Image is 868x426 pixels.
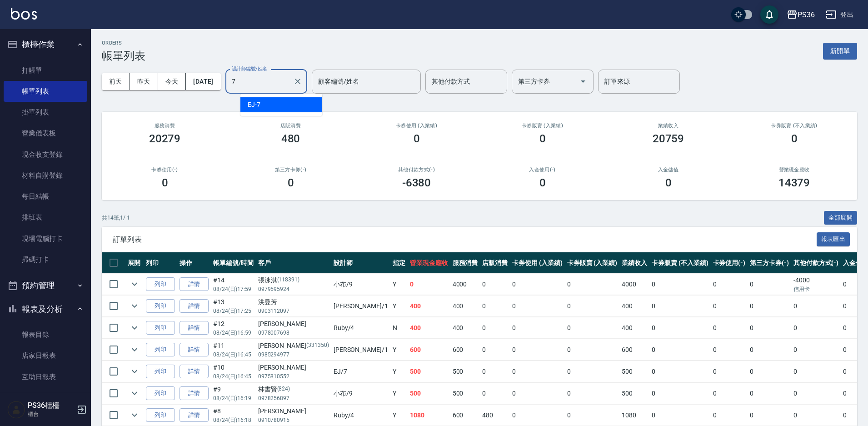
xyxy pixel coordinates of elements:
th: 客戶 [256,252,331,274]
p: 0903112097 [258,307,329,315]
h3: 20759 [653,132,684,145]
td: #8 [211,405,256,426]
td: 0 [565,405,620,426]
a: 材料自購登錄 [4,165,87,186]
div: PS36 [798,9,815,20]
td: 600 [408,339,450,361]
p: 08/24 (日) 16:59 [213,329,254,337]
h3: 0 [288,176,294,189]
h2: 卡券使用(-) [113,167,217,173]
h2: 店販消費 [239,123,343,129]
td: 0 [649,339,710,361]
td: 400 [450,296,480,317]
button: 前天 [102,73,130,90]
button: expand row [128,386,141,400]
td: 0 [791,296,841,317]
h2: 營業現金應收 [742,167,846,173]
td: [PERSON_NAME] /1 [331,339,390,361]
th: 設計師 [331,252,390,274]
td: 0 [711,383,748,404]
td: 0 [649,361,710,382]
p: 0979595924 [258,285,329,293]
p: 08/24 (日) 16:45 [213,351,254,359]
a: 店家日報表 [4,345,87,366]
h3: -6380 [402,176,431,189]
h2: 入金使用(-) [490,167,594,173]
button: PS36 [783,5,818,24]
th: 卡券販賣 (入業績) [565,252,620,274]
td: 0 [711,296,748,317]
p: 0978007698 [258,329,329,337]
td: 小布 /9 [331,274,390,295]
td: 0 [480,383,510,404]
p: 信用卡 [793,285,839,293]
td: 0 [480,361,510,382]
td: 400 [619,296,649,317]
td: 400 [450,317,480,339]
th: 營業現金應收 [408,252,450,274]
div: [PERSON_NAME] [258,363,329,372]
td: Y [390,274,408,295]
h3: 服務消費 [113,123,217,129]
button: 登出 [822,6,857,23]
th: 業績收入 [619,252,649,274]
td: 0 [565,383,620,404]
a: 現金收支登錄 [4,144,87,165]
td: 400 [408,296,450,317]
td: 0 [565,317,620,339]
td: 0 [791,339,841,361]
th: 列印 [144,252,177,274]
h2: 入金儲值 [616,167,720,173]
div: [PERSON_NAME] [258,406,329,416]
h2: 卡券使用 (入業績) [364,123,469,129]
td: 0 [480,339,510,361]
button: save [760,5,778,24]
td: 500 [619,383,649,404]
button: 昨天 [130,73,158,90]
td: 0 [711,317,748,339]
td: 0 [649,274,710,295]
td: #12 [211,317,256,339]
td: 0 [565,274,620,295]
h3: 0 [791,132,798,145]
button: Open [576,74,590,89]
td: 0 [480,317,510,339]
h3: 14379 [778,176,810,189]
td: [PERSON_NAME] /1 [331,296,390,317]
button: 新開單 [823,43,857,60]
p: 08/24 (日) 16:19 [213,394,254,402]
td: #14 [211,274,256,295]
td: EJ /7 [331,361,390,382]
button: 今天 [158,73,186,90]
a: 帳單列表 [4,81,87,102]
td: #9 [211,383,256,404]
td: 1080 [619,405,649,426]
p: 08/24 (日) 16:45 [213,372,254,381]
th: 服務消費 [450,252,480,274]
a: 掛單列表 [4,102,87,123]
p: (118391) [277,276,300,285]
td: 0 [791,405,841,426]
h3: 0 [539,176,546,189]
p: 08/24 (日) 17:25 [213,307,254,315]
td: 0 [649,317,710,339]
td: 0 [711,405,748,426]
div: 張泳淇 [258,276,329,285]
button: 報表匯出 [817,232,850,246]
a: 詳情 [180,343,209,357]
td: 4000 [450,274,480,295]
h2: 業績收入 [616,123,720,129]
p: 08/24 (日) 17:59 [213,285,254,293]
td: 0 [565,339,620,361]
a: 打帳單 [4,60,87,81]
td: 0 [510,296,565,317]
th: 卡券使用(-) [711,252,748,274]
a: 詳情 [180,386,209,401]
td: 0 [649,405,710,426]
button: 列印 [146,343,175,357]
a: 每日結帳 [4,186,87,207]
td: 400 [408,317,450,339]
td: 600 [450,405,480,426]
button: expand row [128,299,141,313]
button: 預約管理 [4,274,87,297]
